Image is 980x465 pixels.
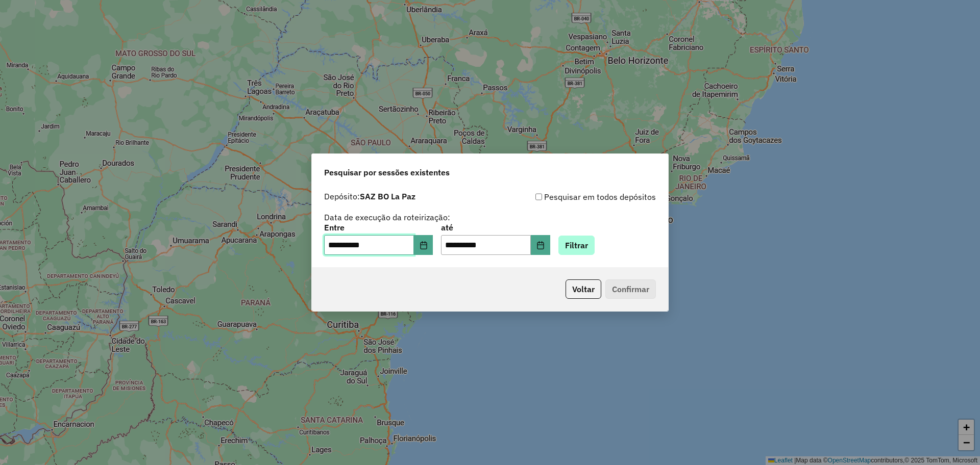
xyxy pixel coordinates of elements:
label: até [441,221,550,234]
strong: SAZ BO La Paz [360,191,415,201]
div: Pesquisar em todos depósitos [490,191,656,203]
label: Depósito: [324,190,415,202]
label: Data de execução da roteirização: [324,211,450,223]
button: Voltar [566,279,601,299]
label: Entre [324,221,433,234]
span: Pesquisar por sessões existentes [324,166,450,178]
button: Choose Date [531,235,550,255]
button: Choose Date [414,235,433,255]
button: Filtrar [558,236,595,255]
